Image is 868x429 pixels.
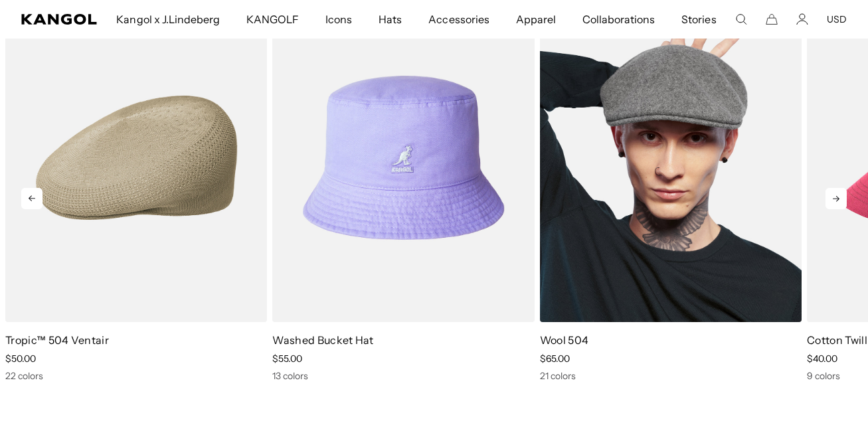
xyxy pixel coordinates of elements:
[807,353,837,365] span: $40.00
[272,333,373,347] a: Washed Bucket Hat
[272,353,302,365] span: $55.00
[540,333,589,347] a: Wool 504
[5,370,267,382] div: 22 colors
[5,333,109,347] a: Tropic™ 504 Ventair
[5,353,36,365] span: $50.00
[735,13,747,25] summary: Search here
[540,370,802,382] div: 21 colors
[272,370,534,382] div: 13 colors
[766,13,778,25] button: Cart
[540,353,570,365] span: $65.00
[21,14,98,25] a: Kangol
[796,13,808,25] a: Account
[827,13,847,25] button: USD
